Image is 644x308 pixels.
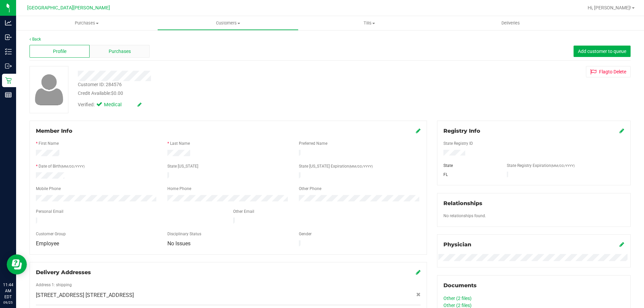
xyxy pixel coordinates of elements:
span: (MM/DD/YYYY) [61,165,85,168]
span: Deliveries [492,20,529,26]
span: Physician [443,241,471,248]
label: Disciplinary Status [167,231,201,237]
p: 09/25 [3,300,13,305]
a: Customers [157,16,299,30]
label: No relationships found. [443,213,486,219]
div: Customer ID: 284576 [78,81,122,88]
span: Member Info [36,128,72,134]
span: [GEOGRAPHIC_DATA][PERSON_NAME] [27,5,110,11]
label: First Name [39,140,59,146]
iframe: Resource center [7,254,27,274]
label: Gender [299,231,312,237]
label: Address 1: shipping [36,282,72,288]
a: Tills [299,16,440,30]
span: Tills [299,20,439,26]
label: Customer Group [36,231,66,237]
span: [STREET_ADDRESS] [STREET_ADDRESS] [36,291,134,299]
label: Mobile Phone [36,186,61,192]
span: Documents [443,282,477,289]
inline-svg: Analytics [5,19,12,26]
label: Other Phone [299,186,321,192]
div: Verified: [78,101,142,109]
a: Deliveries [440,16,581,30]
a: Purchases [16,16,157,30]
label: State Registry ID [443,140,473,146]
span: Delivery Addresses [36,269,91,275]
label: State Registry Expiration [507,163,575,169]
span: Relationships [443,200,482,206]
span: Registry Info [443,128,480,134]
button: Flagto Delete [586,66,631,77]
label: State [US_STATE] Expiration [299,163,373,169]
span: Medical [104,101,131,109]
p: 11:44 AM EDT [3,282,13,300]
img: user-icon.png [32,72,67,107]
span: $0.00 [111,90,123,96]
inline-svg: Inbound [5,34,12,41]
button: Add customer to queue [574,46,631,57]
a: Other (2 files) [443,296,472,301]
span: Purchases [109,48,131,55]
span: Add customer to queue [578,49,626,54]
div: Credit Available: [78,90,373,97]
span: Customers [158,20,298,26]
span: (MM/DD/YYYY) [349,165,373,168]
label: Preferred Name [299,140,327,146]
span: Profile [53,48,66,55]
span: Purchases [16,20,157,26]
label: Last Name [170,140,190,146]
label: Home Phone [167,186,191,192]
label: Other Email [233,208,254,214]
inline-svg: Outbound [5,63,12,69]
a: Back [30,37,41,42]
a: Other (2 files) [443,303,472,308]
label: Personal Email [36,208,63,214]
inline-svg: Inventory [5,48,12,55]
inline-svg: Retail [5,77,12,84]
span: (MM/DD/YYYY) [551,164,575,168]
span: Hi, [PERSON_NAME]! [588,5,631,10]
span: No Issues [167,240,191,247]
span: Employee [36,240,59,247]
div: FL [438,172,502,178]
div: State [438,163,502,169]
inline-svg: Reports [5,91,12,98]
label: State [US_STATE] [167,163,198,169]
label: Date of Birth [39,163,85,169]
